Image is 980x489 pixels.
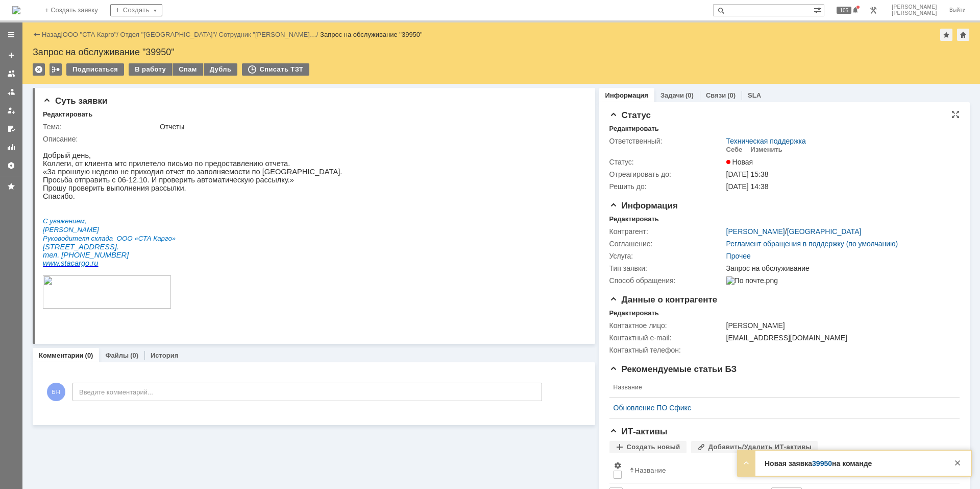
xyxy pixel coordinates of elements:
[609,158,724,166] div: Статус:
[609,378,951,398] th: Название
[63,31,117,38] a: ООО "СТА Карго"
[609,264,724,272] div: Тип заявки:
[940,29,952,41] div: Добавить в избранное
[726,182,769,191] span: [DATE] 14:38
[609,125,659,133] div: Редактировать
[609,321,724,330] div: Контактное лицо:
[609,201,678,211] span: Информация
[50,63,62,76] div: Работа с массовостью
[609,137,724,145] div: Ответственный:
[320,31,423,38] div: Запрос на обслуживание "39950"
[3,47,19,63] a: Создать заявку
[726,321,954,330] div: [PERSON_NAME]
[748,91,761,99] a: SLA
[219,31,321,38] div: /
[787,227,862,236] a: [GEOGRAPHIC_DATA]
[951,457,964,469] div: Закрыть
[12,6,20,14] img: logo
[951,110,960,119] div: На всю страницу
[814,5,824,14] span: Расширенный поиск
[614,461,622,470] span: Настройки
[812,459,832,468] a: 39950
[43,123,158,131] div: Тема:
[42,31,61,38] a: Назад
[609,240,724,248] div: Соглашение:
[609,346,724,354] div: Контактный телефон:
[3,121,19,137] a: Мои согласования
[609,364,737,374] span: Рекомендуемые статьи БЗ
[609,170,724,178] div: Отреагировать до:
[105,352,129,359] a: Файлы
[727,91,736,99] div: (0)
[43,110,92,119] div: Редактировать
[39,352,84,359] a: Комментарии
[120,31,219,38] div: /
[726,276,778,285] img: По почте.png
[609,227,724,236] div: Контрагент:
[33,47,970,57] div: Запрос на обслуживание "39950"
[28,116,47,124] span: cargo
[706,91,726,99] a: Связи
[110,4,162,16] div: Создать
[3,102,19,119] a: Мои заявки
[892,4,937,10] span: [PERSON_NAME]
[609,215,659,223] div: Редактировать
[635,467,666,474] div: Название
[3,139,19,155] a: Отчеты
[3,157,19,174] a: Настройки
[12,6,20,14] a: Перейти на домашнюю страницу
[85,352,93,359] div: (0)
[726,227,862,236] div: /
[740,457,752,469] div: Развернуть
[3,65,19,82] a: Заявки на командах
[609,309,659,317] div: Редактировать
[3,84,19,100] a: Заявки в моей ответственности
[614,404,947,412] a: Обновление ПО Сфикс
[47,383,65,401] span: БН
[726,158,753,166] span: Новая
[605,91,648,99] a: Информация
[151,352,178,359] a: История
[765,459,872,468] strong: Новая заявка на команде
[726,264,954,272] div: Запрос на обслуживание
[726,227,785,236] a: [PERSON_NAME]
[609,276,724,285] div: Способ обращения:
[61,30,62,38] div: |
[43,96,107,106] span: Суть заявки
[892,10,937,16] span: [PERSON_NAME]
[609,110,651,120] span: Статус
[46,116,55,124] span: .ru
[726,252,751,260] a: Прочее
[219,31,316,38] a: Сотрудник "[PERSON_NAME]…
[33,63,45,76] div: Удалить
[609,182,724,191] div: Решить до:
[726,334,954,342] div: [EMAIL_ADDRESS][DOMAIN_NAME]
[130,352,138,359] div: (0)
[726,137,806,145] a: Техническая поддержка
[609,334,724,342] div: Контактный e-mail:
[609,427,668,436] span: ИТ-активы
[609,252,724,260] div: Услуга:
[660,91,684,99] a: Задачи
[957,29,969,41] div: Сделать домашней страницей
[867,4,879,16] a: Перейти в интерфейс администратора
[160,123,579,131] div: Отчеты
[726,240,898,248] a: Регламент обращения в поддержку (по умолчанию)
[626,457,951,483] th: Название
[750,146,782,154] div: Изменить
[43,135,581,143] div: Описание:
[837,7,851,14] span: 105
[63,31,120,38] div: /
[609,295,718,305] span: Данные о контрагенте
[120,31,215,38] a: Отдел "[GEOGRAPHIC_DATA]"
[685,91,694,99] div: (0)
[726,170,769,178] span: [DATE] 15:38
[726,146,743,154] div: Себе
